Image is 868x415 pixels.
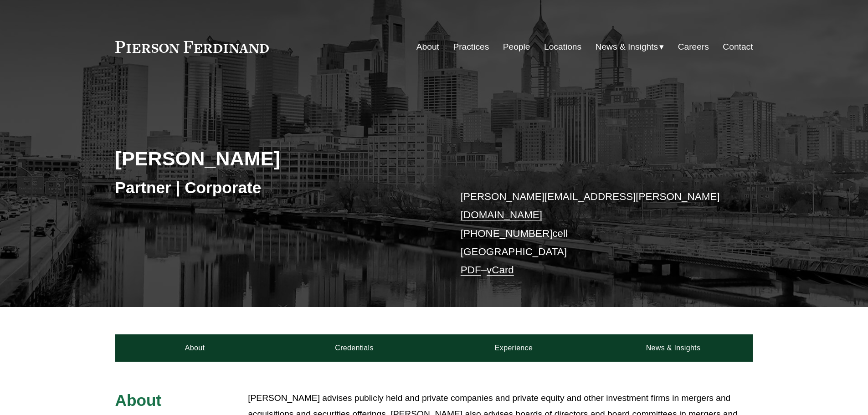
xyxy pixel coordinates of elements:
[461,264,481,276] a: PDF
[416,38,439,56] a: About
[678,38,709,56] a: Careers
[461,188,726,280] p: cell [GEOGRAPHIC_DATA] –
[434,334,594,362] a: Experience
[115,178,434,198] h3: Partner | Corporate
[487,264,514,276] a: vCard
[596,39,658,55] span: News & Insights
[115,334,275,362] a: About
[461,191,720,220] a: [PERSON_NAME][EMAIL_ADDRESS][PERSON_NAME][DOMAIN_NAME]
[723,38,753,56] a: Contact
[115,147,434,170] h2: [PERSON_NAME]
[544,38,581,56] a: Locations
[275,334,434,362] a: Credentials
[461,228,553,239] a: [PHONE_NUMBER]
[115,391,162,409] span: About
[593,334,753,362] a: News & Insights
[503,38,530,56] a: People
[453,38,489,56] a: Practices
[596,38,664,56] a: folder dropdown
